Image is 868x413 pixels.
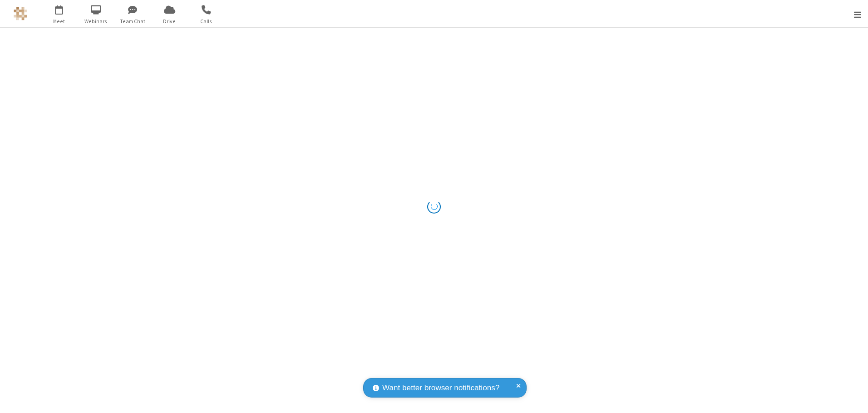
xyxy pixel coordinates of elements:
[42,17,76,25] span: Meet
[79,17,113,25] span: Webinars
[153,17,187,25] span: Drive
[382,382,499,394] span: Want better browser notifications?
[189,17,223,25] span: Calls
[116,17,150,25] span: Team Chat
[14,7,27,20] img: QA Selenium DO NOT DELETE OR CHANGE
